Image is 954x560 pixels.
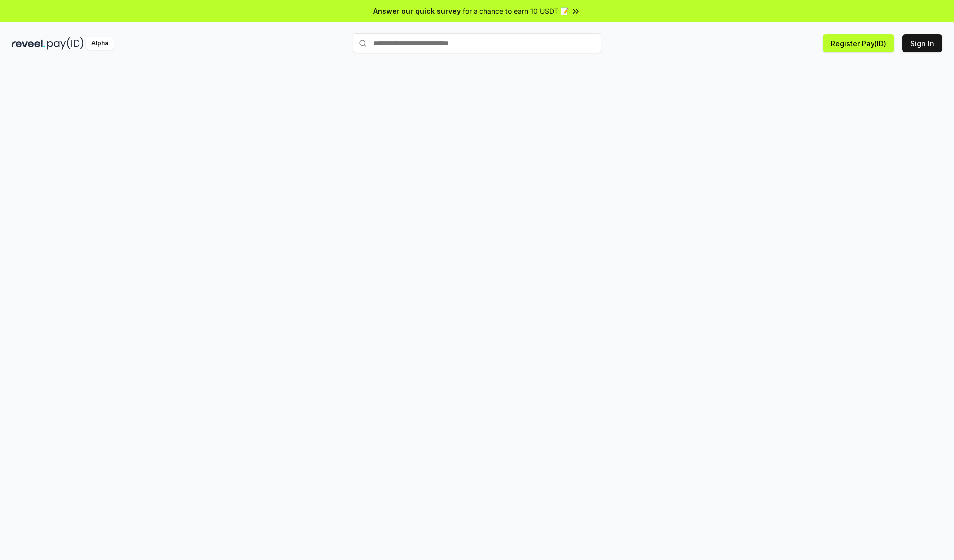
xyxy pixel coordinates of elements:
img: pay_id [47,37,84,50]
img: reveel_dark [12,37,45,50]
button: Register Pay(ID) [823,34,894,52]
button: Sign In [902,34,942,52]
div: Alpha [86,37,114,50]
span: for a chance to earn 10 USDT 📝 [463,6,569,16]
span: Answer our quick survey [373,6,461,16]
